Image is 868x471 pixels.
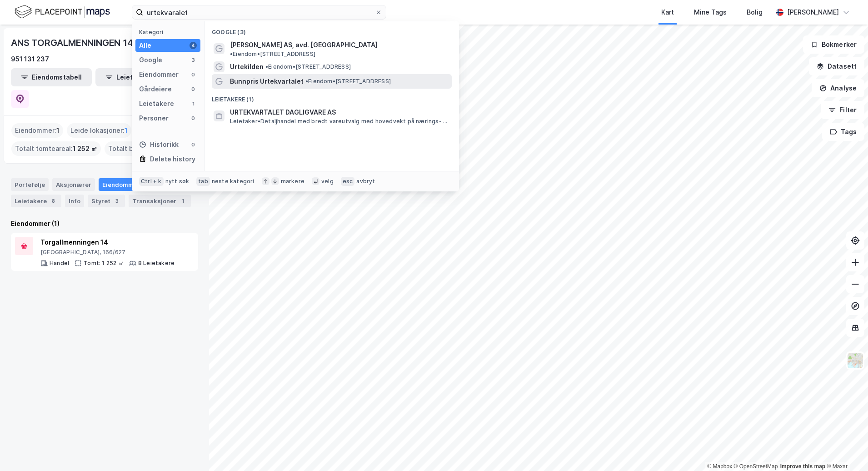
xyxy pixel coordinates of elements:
[11,123,63,138] div: Eiendommer :
[747,7,763,18] div: Bolig
[15,4,110,20] img: logo.f888ab2527a4732fd821a326f86c7f29.svg
[190,115,197,122] div: 0
[139,69,179,80] div: Eiendommer
[321,178,334,185] div: velg
[112,196,121,205] div: 3
[212,178,254,185] div: neste kategori
[265,63,351,70] span: Eiendom • [STREET_ADDRESS]
[139,98,174,109] div: Leietakere
[803,35,864,54] button: Bokmerker
[230,61,264,72] span: Urtekilden
[265,63,268,70] span: •
[661,7,674,18] div: Kart
[196,177,210,186] div: tab
[11,68,92,86] button: Eiendomstabell
[67,123,131,138] div: Leide lokasjoner :
[190,141,197,148] div: 0
[205,89,459,105] div: Leietakere (1)
[105,141,192,156] div: Totalt byggareal :
[230,118,450,125] span: Leietaker • Detaljhandel med bredt vareutvalg med hovedvekt på nærings- og nytelsesmidler
[150,154,195,165] div: Delete history
[139,84,172,95] div: Gårdeiere
[230,50,315,58] span: Eiendom • [STREET_ADDRESS]
[139,40,151,51] div: Alle
[190,100,197,107] div: 1
[11,195,61,207] div: Leietakere
[11,178,49,191] div: Portefølje
[143,5,375,19] input: Søk på adresse, matrikkel, gårdeiere, leietakere eller personer
[99,178,155,191] div: Eiendommer
[341,177,355,186] div: esc
[56,125,60,136] span: 1
[847,352,864,369] img: Z
[822,123,864,141] button: Tags
[125,125,128,136] span: 1
[787,7,839,18] div: [PERSON_NAME]
[205,21,459,38] div: Google (3)
[305,78,391,85] span: Eiendom • [STREET_ADDRESS]
[230,40,378,50] span: [PERSON_NAME] AS, avd. [GEOGRAPHIC_DATA]
[11,35,179,50] div: ANS TORGALMENNINGEN 14 HJEMMEL
[230,50,233,57] span: •
[84,260,124,267] div: Tomt: 1 252 ㎡
[281,178,304,185] div: markere
[694,7,727,18] div: Mine Tags
[823,427,868,471] iframe: Chat Widget
[52,178,95,191] div: Aksjonærer
[11,218,198,229] div: Eiendommer (1)
[356,178,375,185] div: avbryt
[780,463,825,470] a: Improve this map
[139,139,179,150] div: Historikk
[707,463,732,470] a: Mapbox
[190,71,197,78] div: 0
[305,78,308,85] span: •
[809,57,864,75] button: Datasett
[734,463,778,470] a: OpenStreetMap
[11,141,101,156] div: Totalt tomteareal :
[65,195,84,207] div: Info
[49,196,58,205] div: 8
[73,143,97,154] span: 1 252 ㎡
[178,196,187,205] div: 1
[190,56,197,64] div: 3
[230,76,304,87] span: Bunnpris Urtekvartalet
[812,79,864,97] button: Analyse
[11,54,49,65] div: 951 131 237
[139,113,169,124] div: Personer
[821,101,864,119] button: Filter
[139,29,200,35] div: Kategori
[230,107,448,118] span: URTEKVARTALET DAGLIGVARE AS
[129,195,191,207] div: Transaksjoner
[40,249,175,256] div: [GEOGRAPHIC_DATA], 166/627
[190,85,197,93] div: 0
[139,55,162,65] div: Google
[40,237,175,248] div: Torgallmenningen 14
[190,42,197,49] div: 4
[88,195,125,207] div: Styret
[139,177,164,186] div: Ctrl + k
[50,260,69,267] div: Handel
[95,68,176,86] button: Leietakertabell
[138,260,175,267] div: 8 Leietakere
[165,178,190,185] div: nytt søk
